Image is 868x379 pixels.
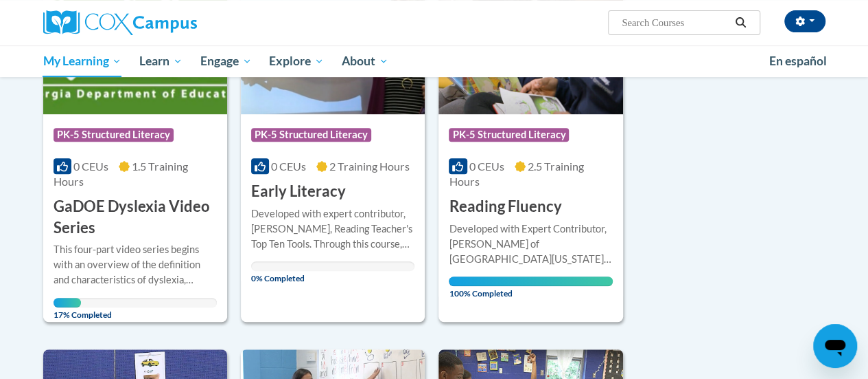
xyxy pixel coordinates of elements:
[271,160,306,173] span: 0 CEUs
[449,196,561,217] h3: Reading Fluency
[449,128,569,142] span: PK-5 Structured Literacy
[813,324,857,368] iframe: Button to launch messaging window
[333,45,397,77] a: About
[449,277,612,299] span: 100% Completed
[449,277,612,286] div: Your progress
[251,181,346,202] h3: Early Literacy
[760,47,836,76] a: En español
[342,53,388,69] span: About
[251,128,371,142] span: PK-5 Structured Literacy
[54,298,82,307] div: Your progress
[200,53,252,69] span: Engage
[260,45,333,77] a: Explore
[43,10,290,35] a: Cox Campus
[43,53,121,69] span: My Learning
[769,54,827,68] span: En español
[329,160,410,173] span: 2 Training Hours
[54,128,174,142] span: PK-5 Structured Literacy
[251,206,414,252] div: Developed with expert contributor, [PERSON_NAME], Reading Teacher's Top Ten Tools. Through this c...
[269,53,324,69] span: Explore
[33,45,836,77] div: Main menu
[34,45,131,77] a: My Learning
[191,45,261,77] a: Engage
[54,160,188,188] span: 1.5 Training Hours
[730,14,751,31] button: Search
[54,298,82,320] span: 17% Completed
[43,10,197,35] img: Cox Campus
[54,242,217,288] div: This four-part video series begins with an overview of the definition and characteristics of dysl...
[54,196,217,239] h3: GaDOE Dyslexia Video Series
[73,160,108,173] span: 0 CEUs
[449,160,583,188] span: 2.5 Training Hours
[784,10,825,32] button: Account Settings
[130,45,191,77] a: Learn
[620,14,730,31] input: Search Courses
[449,221,612,267] div: Developed with Expert Contributor, [PERSON_NAME] of [GEOGRAPHIC_DATA][US_STATE], [GEOGRAPHIC_DATA...
[469,160,504,173] span: 0 CEUs
[139,53,183,69] span: Learn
